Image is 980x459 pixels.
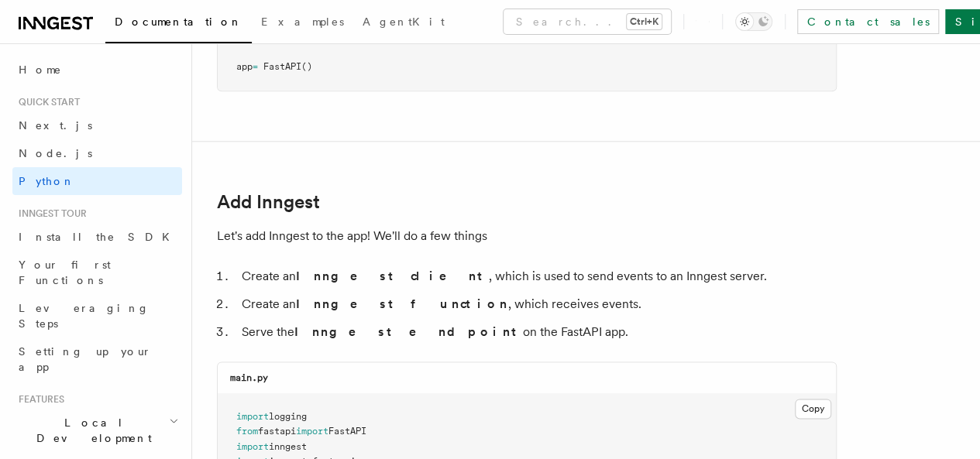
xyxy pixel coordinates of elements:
[19,119,92,132] span: Next.js
[230,372,268,383] code: main.py
[294,324,523,339] strong: Inngest endpoint
[735,12,772,31] button: Toggle dark mode
[12,393,64,406] span: Features
[12,167,182,195] a: Python
[363,15,445,28] span: AgentKit
[236,426,258,437] span: from
[795,399,831,419] button: Copy
[12,96,80,108] span: Quick start
[236,411,269,422] span: import
[236,441,269,452] span: import
[12,337,182,381] a: Setting up your app
[105,5,252,43] a: Documentation
[627,14,662,29] kbd: Ctrl+K
[237,265,837,287] li: Create an , which is used to send events to an Inngest server.
[19,62,62,77] span: Home
[12,207,87,220] span: Inngest tour
[237,293,837,315] li: Create an , which receives events.
[269,441,307,452] span: inngest
[296,296,508,311] strong: Inngest function
[217,225,837,247] p: Let's add Inngest to the app! We'll do a few things
[12,251,182,294] a: Your first Functions
[252,5,353,42] a: Examples
[301,61,312,72] span: ()
[236,61,253,72] span: app
[19,231,179,243] span: Install the SDK
[263,61,301,72] span: FastAPI
[19,175,75,187] span: Python
[237,321,837,343] li: Serve the on the FastAPI app.
[19,345,152,373] span: Setting up your app
[12,294,182,337] a: Leveraging Steps
[261,15,344,28] span: Examples
[19,147,92,159] span: Node.js
[217,191,320,213] a: Add Inngest
[296,269,489,283] strong: Inngest client
[12,111,182,139] a: Next.js
[115,15,242,28] span: Documentation
[328,426,366,437] span: FastAPI
[253,61,258,72] span: =
[269,411,307,422] span: logging
[258,426,296,437] span: fastapi
[19,302,150,330] span: Leveraging Steps
[12,139,182,167] a: Node.js
[296,426,328,437] span: import
[12,409,182,452] button: Local Development
[797,9,939,34] a: Contact sales
[353,5,454,42] a: AgentKit
[19,259,111,286] span: Your first Functions
[12,415,169,446] span: Local Development
[504,9,671,34] button: Search...Ctrl+K
[12,56,182,84] a: Home
[12,223,182,251] a: Install the SDK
